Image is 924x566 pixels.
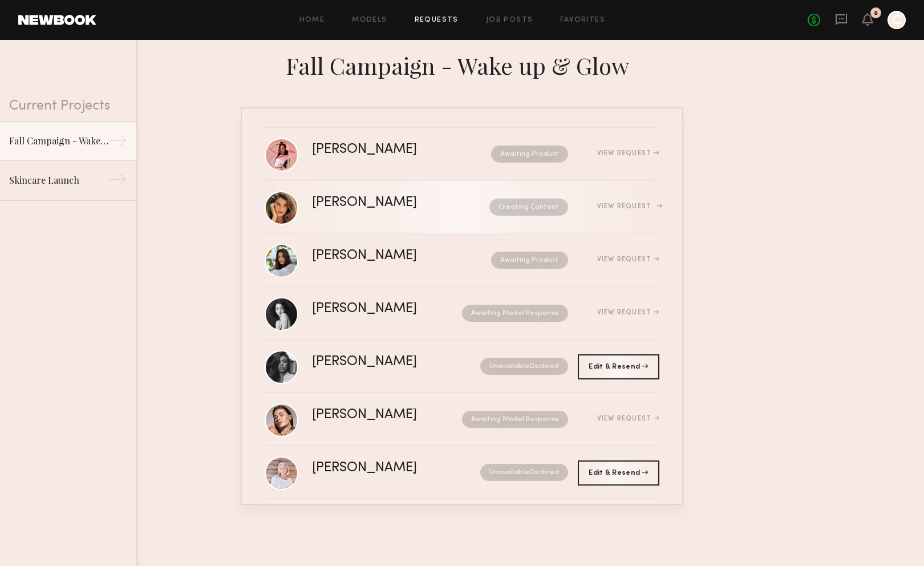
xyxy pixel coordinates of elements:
div: [PERSON_NAME] [312,143,454,156]
div: Skincare Launch [9,173,108,187]
a: [PERSON_NAME]Awaiting ProductView Request [265,234,659,287]
nb-request-status: Awaiting Product [491,145,568,163]
div: [PERSON_NAME] [312,355,449,369]
div: [PERSON_NAME] [312,409,440,422]
nb-request-status: Awaiting Model Response [462,305,568,322]
a: Home [299,17,325,24]
span: Edit & Resend [589,470,648,476]
div: → [108,131,127,154]
div: [PERSON_NAME] [312,302,440,316]
nb-request-status: Unavailable Declined [480,464,568,481]
span: Edit & Resend [589,363,648,370]
div: View Request [597,415,659,422]
a: [PERSON_NAME]Awaiting Model ResponseView Request [265,393,659,446]
div: [PERSON_NAME] [312,249,454,262]
nb-request-status: Awaiting Product [491,252,568,269]
div: 8 [874,10,878,17]
nb-request-status: Creating Content [489,199,568,216]
nb-request-status: Awaiting Model Response [462,411,568,428]
a: Models [352,17,387,24]
div: View Request [597,203,659,210]
a: [PERSON_NAME]Creating ContentView Request [265,181,659,234]
div: Fall Campaign - Wake up & Glow [241,49,683,80]
div: [PERSON_NAME] [312,462,449,475]
a: Favorites [560,17,605,24]
a: C [887,11,906,29]
a: [PERSON_NAME]Awaiting ProductView Request [265,128,659,181]
div: View Request [597,150,659,157]
a: Requests [415,17,459,24]
div: → [108,170,127,193]
a: [PERSON_NAME]UnavailableDeclined [265,446,659,499]
div: View Request [597,256,659,263]
a: [PERSON_NAME]UnavailableDeclined [265,340,659,393]
div: Fall Campaign - Wake up & Glow [9,134,108,148]
div: [PERSON_NAME] [312,196,453,209]
a: Job Posts [486,17,533,24]
a: [PERSON_NAME]Awaiting Model ResponseView Request [265,287,659,340]
nb-request-status: Unavailable Declined [480,358,568,375]
div: View Request [597,309,659,316]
